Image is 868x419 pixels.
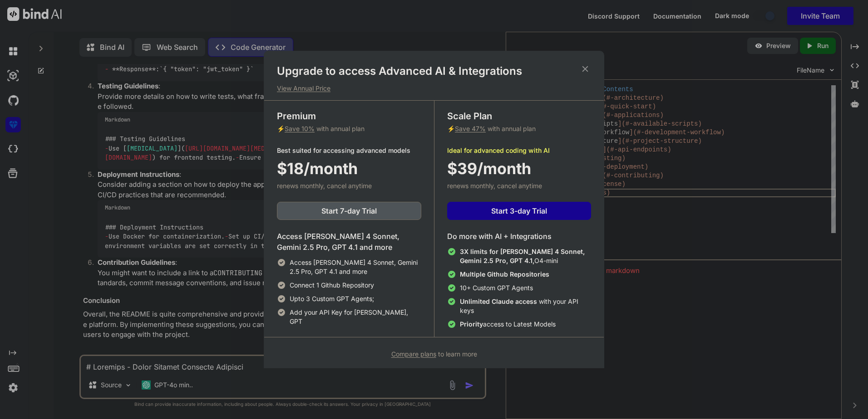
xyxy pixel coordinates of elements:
p: ⚡ with annual plan [447,124,591,133]
span: Start 7-day Trial [321,205,377,216]
span: Compare plans [391,350,436,358]
button: Start 7-day Trial [277,202,421,220]
p: Best suited for accessing advanced models [277,146,421,155]
span: Unlimited Claude access [460,297,539,305]
h1: Upgrade to access Advanced AI & Integrations [277,64,591,78]
span: 10+ Custom GPT Agents [460,283,533,292]
span: Save 10% [285,125,315,132]
h4: Do more with AI + Integrations [447,231,591,242]
h4: Access [PERSON_NAME] 4 Sonnet, Gemini 2.5 Pro, GPT 4.1 and more [277,231,421,253]
p: ⚡ with annual plan [277,124,421,133]
span: Start 3-day Trial [491,205,547,216]
p: View Annual Price [277,84,591,93]
span: renews monthly, cancel anytime [447,182,542,190]
button: Start 3-day Trial [447,202,591,220]
h3: Premium [277,110,421,122]
span: $18/month [277,157,358,180]
span: to learn more [391,350,477,358]
span: Save 47% [455,125,486,132]
span: renews monthly, cancel anytime [277,182,372,190]
span: Multiple Github Repositories [460,270,549,278]
span: Access [PERSON_NAME] 4 Sonnet, Gemini 2.5 Pro, GPT 4.1 and more [290,258,421,276]
span: 3X limits for [PERSON_NAME] 4 Sonnet, Gemini 2.5 Pro, GPT 4.1, [460,248,585,264]
span: with your API keys [460,297,591,315]
span: $39/month [447,157,531,180]
span: Connect 1 Github Repository [290,281,374,290]
span: Upto 3 Custom GPT Agents; [290,294,374,303]
span: access to Latest Models [460,320,556,329]
p: Ideal for advanced coding with AI [447,146,591,155]
span: Priority [460,320,483,328]
span: O4-mini [460,247,591,265]
span: Add your API Key for [PERSON_NAME], GPT [290,308,421,326]
h3: Scale Plan [447,110,591,122]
